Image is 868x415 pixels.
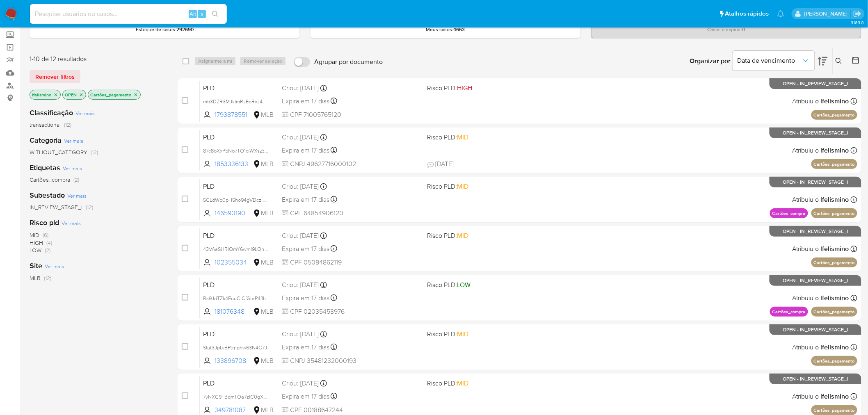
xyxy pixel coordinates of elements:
[853,9,862,18] a: Sair
[30,9,227,19] input: Pesquise usuários ou casos...
[804,10,850,18] p: laisa.felismino@mercadolivre.com
[201,10,203,18] span: s
[725,9,769,18] span: Atalhos rápidos
[777,10,784,17] a: Notificações
[207,8,224,20] button: search-icon
[190,10,196,18] span: Alt
[851,19,864,26] span: 3.163.0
